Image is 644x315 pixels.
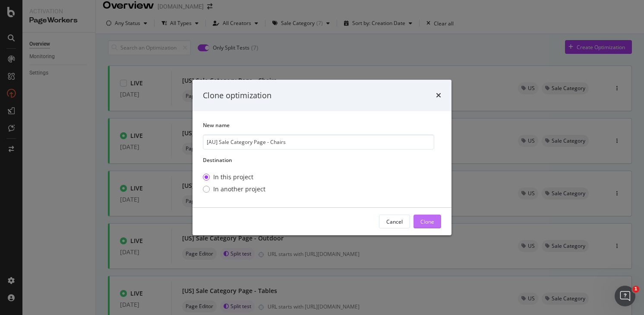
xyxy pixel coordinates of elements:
[193,80,451,236] div: modal
[386,218,403,225] div: Cancel
[203,156,434,164] label: Destination
[203,122,434,129] label: New name
[632,286,639,293] span: 1
[420,218,434,225] div: Clone
[203,173,265,181] div: In this project
[213,173,253,181] div: In this project
[203,185,265,193] div: In another project
[379,215,410,228] button: Cancel
[436,90,441,101] div: times
[615,286,635,306] iframe: Intercom live chat
[203,90,271,101] div: Clone optimization
[213,185,265,193] div: In another project
[414,215,441,228] button: Clone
